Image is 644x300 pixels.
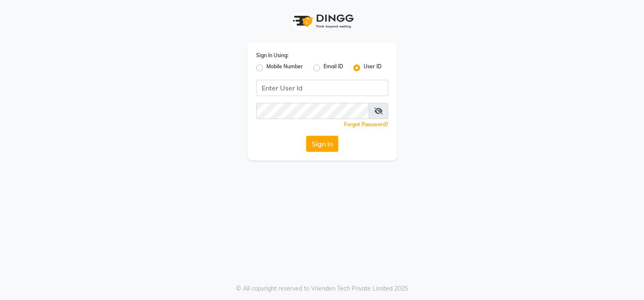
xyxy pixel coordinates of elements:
[344,121,388,128] a: Forgot Password?
[256,52,289,59] label: Sign In Using:
[266,63,303,73] label: Mobile Number
[364,63,381,73] label: User ID
[288,9,356,34] img: logo1.svg
[256,103,369,119] input: Username
[323,63,343,73] label: Email ID
[256,80,388,96] input: Username
[306,136,338,152] button: Sign In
